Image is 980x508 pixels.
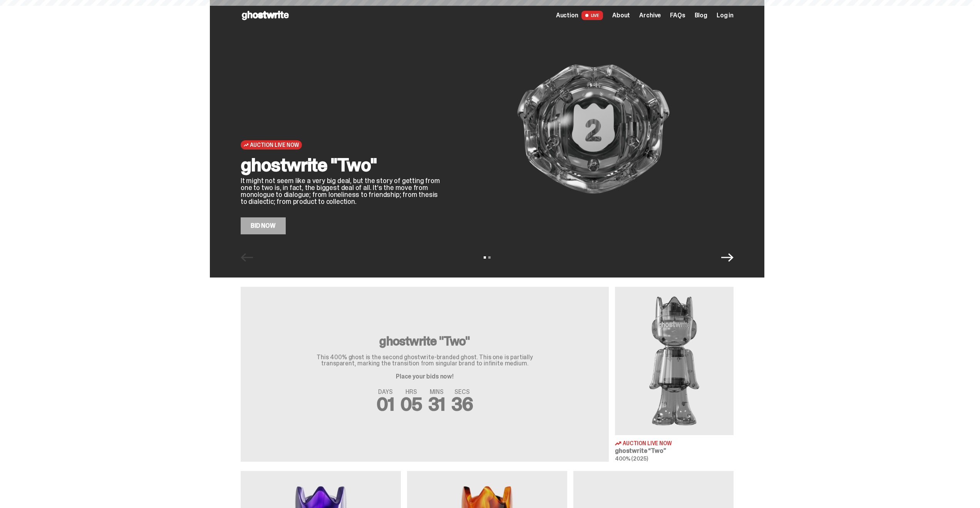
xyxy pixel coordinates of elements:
p: Place your bids now! [302,373,548,380]
button: Next [721,251,734,264]
img: Two [615,287,734,435]
a: Two Auction Live Now [615,287,734,462]
span: Auction [556,12,578,19]
a: FAQs [670,12,685,19]
span: 31 [428,392,446,416]
a: About [612,12,630,19]
button: View slide 2 [488,256,491,259]
span: DAYS [377,389,394,395]
span: 05 [400,392,422,416]
a: Archive [639,12,661,19]
span: HRS [400,389,422,395]
span: SECS [451,389,473,395]
a: Blog [695,12,707,19]
h2: ghostwrite "Two" [241,156,441,174]
span: LIVE [581,11,603,20]
button: View slide 1 [484,256,486,259]
span: Auction Live Now [250,142,299,148]
span: 400% (2025) [615,455,648,462]
img: ghostwrite "Two" [453,24,734,234]
p: This 400% ghost is the second ghostwrite-branded ghost. This one is partially transparent, markin... [302,354,548,367]
a: Bid Now [241,217,286,234]
h3: ghostwrite "Two" [302,335,548,347]
span: MINS [428,389,446,395]
span: Auction Live Now [623,441,672,446]
h3: ghostwrite “Two” [615,448,734,454]
a: Auction LIVE [556,11,603,20]
a: Log in [717,12,734,19]
p: It might not seem like a very big deal, but the story of getting from one to two is, in fact, the... [241,177,441,205]
span: 01 [377,392,394,416]
span: 36 [451,392,473,416]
